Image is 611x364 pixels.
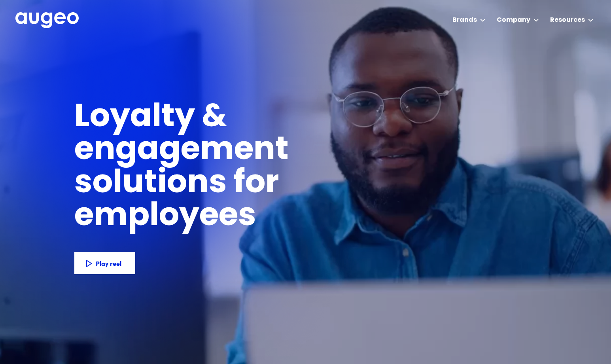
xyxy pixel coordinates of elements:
h1: employees [74,201,270,233]
div: Resources [550,15,585,25]
div: Company [497,15,530,25]
a: home [15,12,79,29]
a: Play reel [74,252,135,274]
div: Brands [452,15,477,25]
h1: Loyalty & engagement solutions for [74,102,416,200]
img: Augeo's full logo in white. [15,12,79,28]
